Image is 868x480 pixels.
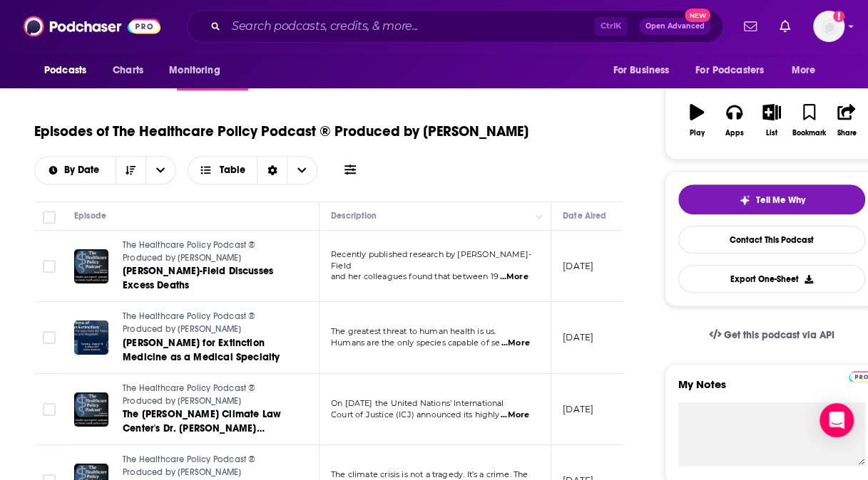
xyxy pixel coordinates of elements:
span: Charts [113,61,143,80]
span: and her colleagues found that between 19 [331,271,499,281]
div: Open Intercom Messenger [820,403,854,437]
div: Search podcasts, credits, & more... [187,10,723,43]
span: Court of Justice (ICJ) announced its highly [331,409,499,419]
img: User Profile [813,11,844,42]
a: The [PERSON_NAME] Climate Law Center's Dr. [PERSON_NAME] [PERSON_NAME] Tigre Discusses the ICJ's ... [123,407,294,436]
span: Logged in as cnagle [813,11,844,42]
button: Play [678,95,715,146]
span: [PERSON_NAME] for Extinction Medicine as a Medical Specialty [123,337,280,363]
p: [DATE] [563,260,593,272]
button: Export One-Sheet [678,265,865,293]
span: Tell Me Why [756,194,805,206]
a: Show notifications dropdown [774,14,796,38]
span: ...More [501,338,530,349]
div: Episode [74,207,106,224]
button: tell me why sparkleTell Me Why [678,184,865,214]
a: Show notifications dropdown [738,14,762,38]
div: Bookmark [792,129,826,137]
a: The Healthcare Policy Podcast ® Produced by [PERSON_NAME] [123,454,294,479]
svg: Add a profile image [833,11,844,22]
span: Toggle select row [43,403,56,416]
h2: Choose List sort [34,156,176,184]
a: Contact This Podcast [678,226,865,254]
span: Humans are the only species capable of se [331,338,500,348]
span: The Healthcare Policy Podcast ® Produced by [PERSON_NAME] [123,311,255,334]
p: [DATE] [563,403,593,415]
span: The Healthcare Policy Podcast ® Produced by [PERSON_NAME] [123,454,255,477]
div: Apps [725,129,744,137]
button: open menu [686,57,785,84]
button: open menu [603,57,687,84]
a: The Healthcare Policy Podcast ® Produced by [PERSON_NAME] [123,311,294,335]
div: Sort Direction [257,157,287,184]
span: Podcasts [44,61,86,80]
button: Choose View [188,156,318,184]
img: Podchaser - Follow, Share and Rate Podcasts [24,13,160,40]
a: [PERSON_NAME]-Field Discusses Excess Deaths [123,264,294,293]
span: [PERSON_NAME]-Field Discusses Excess Deaths [123,265,273,291]
a: Charts [103,57,152,84]
span: More [792,61,816,80]
button: Bookmark [790,95,827,146]
a: The Healthcare Policy Podcast ® Produced by [PERSON_NAME] [123,239,294,264]
button: open menu [145,157,175,184]
span: The climate crisis is not a tragedy. It’s a crime. The [331,469,528,479]
div: Date Aired [563,207,606,224]
button: Open AdvancedNew [639,18,711,35]
span: Toggle select row [43,260,56,273]
button: open menu [35,165,116,175]
a: Get this podcast via API [698,318,846,353]
button: Show profile menu [813,11,844,42]
label: My Notes [678,377,865,402]
span: Get this podcast via API [724,329,834,341]
div: Description [331,207,377,224]
p: [DATE] [563,331,593,343]
span: On [DATE] the United Nations’ International [331,398,504,408]
button: Share [828,95,865,146]
button: List [753,95,790,146]
span: For Podcasters [695,61,764,80]
span: Ctrl K [594,17,628,36]
span: The Healthcare Policy Podcast ® Produced by [PERSON_NAME] [123,240,255,263]
span: The Healthcare Policy Podcast ® Produced by [PERSON_NAME] [123,383,255,406]
div: Play [690,129,705,137]
button: Column Actions [531,208,548,225]
img: tell me why sparkle [739,194,750,206]
a: [PERSON_NAME] for Extinction Medicine as a Medical Specialty [123,336,294,365]
button: Apps [715,95,752,146]
button: open menu [782,57,834,84]
span: ...More [501,409,529,421]
div: List [766,129,777,137]
button: open menu [159,57,238,84]
button: Sort Direction [116,157,145,184]
span: Toggle select row [43,331,56,344]
span: Open Advanced [645,23,705,30]
span: The greatest threat to human health is us. [331,326,496,336]
span: Table [220,165,245,175]
h1: Episodes of The Healthcare Policy Podcast ® Produced by [PERSON_NAME] [34,122,529,140]
input: Search podcasts, credits, & more... [226,15,594,38]
span: ...More [499,271,528,283]
button: open menu [34,57,105,84]
span: New [685,9,710,22]
a: The Healthcare Policy Podcast ® Produced by [PERSON_NAME] [123,382,294,407]
span: Recently published research by [PERSON_NAME]-Field [331,249,531,271]
span: For Business [613,61,669,80]
div: Share [837,129,856,137]
span: By Date [64,165,104,175]
span: The [PERSON_NAME] Climate Law Center's Dr. [PERSON_NAME] [PERSON_NAME] Tigre Discusses the ICJ's ... [123,408,292,477]
span: Monitoring [169,61,220,80]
